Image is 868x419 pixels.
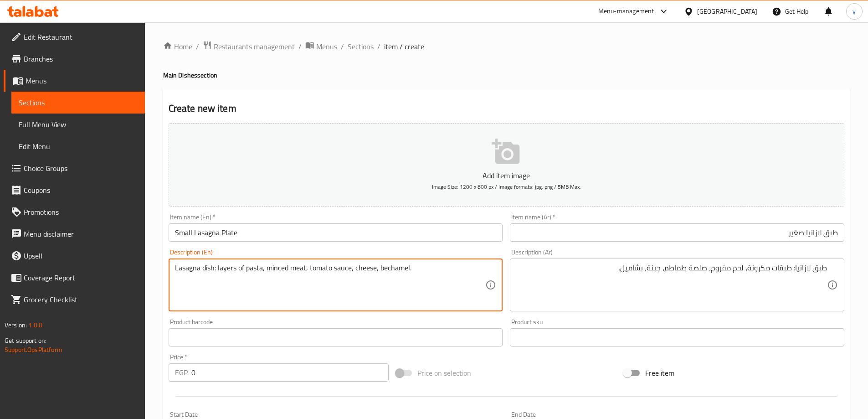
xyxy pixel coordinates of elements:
[24,272,138,283] span: Coverage Report
[432,181,581,192] span: Image Size: 1200 x 800 px / Image formats: jpg, png / 5MB Max.
[24,294,138,305] span: Grocery Checklist
[305,41,337,52] a: Menus
[169,102,844,115] h2: Create new item
[11,135,145,157] a: Edit Menu
[384,41,424,52] span: item / create
[24,53,138,64] span: Branches
[11,114,145,135] a: Full Menu View
[510,223,844,242] input: Enter name Ar
[510,328,844,347] input: Please enter product sku
[169,223,503,242] input: Enter name En
[11,92,145,114] a: Sections
[298,41,302,52] li: /
[24,250,138,261] span: Upsell
[26,75,138,86] span: Menus
[5,344,62,356] a: Support.OpsPlatform
[4,70,145,92] a: Menus
[4,48,145,70] a: Branches
[4,289,145,310] a: Grocery Checklist
[598,6,654,17] div: Menu-management
[175,264,486,307] textarea: Lasagna dish: layers of pasta, minced meat, tomato sauce, cheese, bechamel.
[4,245,145,267] a: Upsell
[163,71,850,80] h4: Main Dishes section
[853,6,856,16] span: y
[191,363,389,382] input: Please enter price
[28,319,42,331] span: 1.0.0
[341,41,344,52] li: /
[214,41,295,52] span: Restaurants management
[697,6,757,16] div: [GEOGRAPHIC_DATA]
[348,41,374,52] a: Sections
[203,41,295,52] a: Restaurants management
[4,26,145,48] a: Edit Restaurant
[163,41,192,52] a: Home
[4,179,145,201] a: Coupons
[4,201,145,223] a: Promotions
[417,367,471,378] span: Price on selection
[24,31,138,42] span: Edit Restaurant
[19,97,138,108] span: Sections
[196,41,199,52] li: /
[5,335,46,347] span: Get support on:
[4,267,145,289] a: Coverage Report
[19,141,138,152] span: Edit Menu
[169,123,844,207] button: Add item imageImage Size: 1200 x 800 px / Image formats: jpg, png / 5MB Max.
[175,367,188,378] p: EGP
[24,185,138,196] span: Coupons
[316,41,337,52] span: Menus
[4,157,145,179] a: Choice Groups
[24,207,138,217] span: Promotions
[24,228,138,239] span: Menu disclaimer
[169,328,503,347] input: Please enter product barcode
[24,163,138,174] span: Choice Groups
[4,223,145,245] a: Menu disclaimer
[377,41,380,52] li: /
[19,119,138,130] span: Full Menu View
[5,319,27,331] span: Version:
[516,264,827,307] textarea: طبق لازانيا: طبقات مكرونة، لحم مفروم، صلصة طماطم، جبنة، بشاميل.
[645,367,674,378] span: Free item
[163,41,850,52] nav: breadcrumb
[183,170,830,181] p: Add item image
